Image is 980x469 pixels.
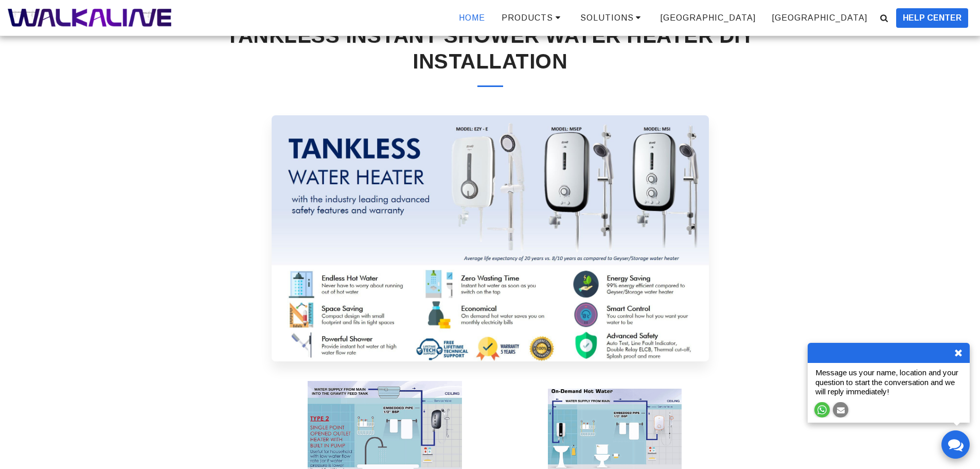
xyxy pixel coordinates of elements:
span: [GEOGRAPHIC_DATA] [772,13,867,22]
a: PRODUCTS [494,9,572,26]
a: HELP CENTER [893,8,972,28]
a: HOME [451,10,493,26]
span: [GEOGRAPHIC_DATA] [661,13,756,22]
img: Tankless Instant Shower Water Heater DIY Installation [272,115,709,361]
button: HELP CENTER [896,8,968,28]
a: [GEOGRAPHIC_DATA] [653,10,763,26]
span: HOME [459,13,485,22]
h1: Tankless Instant Shower Water Heater DIY Installation [158,23,822,75]
span: HELP CENTER [903,12,961,24]
span: SOLUTIONS [580,13,634,22]
a: SOLUTIONS [573,9,652,26]
span: PRODUCTS [502,13,553,22]
img: WALKALINE [8,9,171,27]
p: Message us your name, location and your question to start the conversation and we will reply imme... [813,368,965,397]
img: whatsApp-icon.png [817,405,827,414]
a: [GEOGRAPHIC_DATA] [764,10,875,26]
